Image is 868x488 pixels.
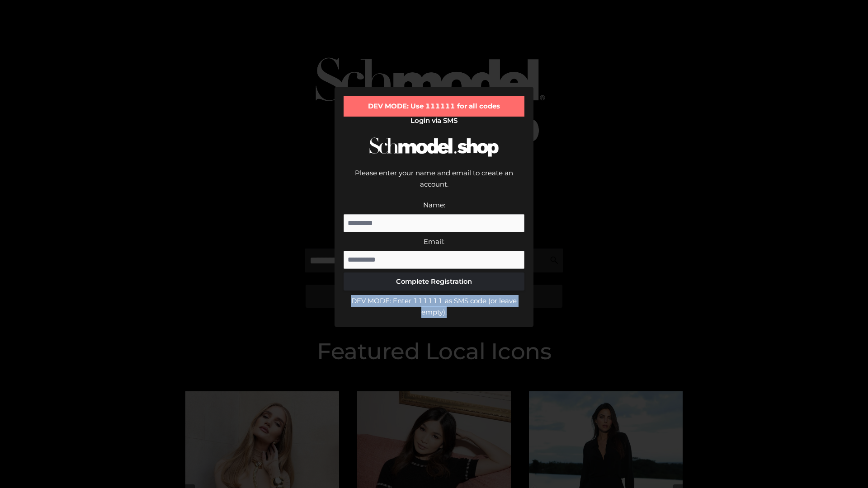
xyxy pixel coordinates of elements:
button: Complete Registration [344,272,524,291]
div: Please enter your name and email to create an account. [344,167,524,199]
div: DEV MODE: Use 111111 for all codes [344,96,524,117]
label: Email: [424,237,444,246]
div: DEV MODE: Enter 111111 as SMS code (or leave empty). [344,295,524,318]
img: Schmodel Logo [366,129,502,165]
h2: Login via SMS [344,117,524,125]
label: Name: [423,201,445,209]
